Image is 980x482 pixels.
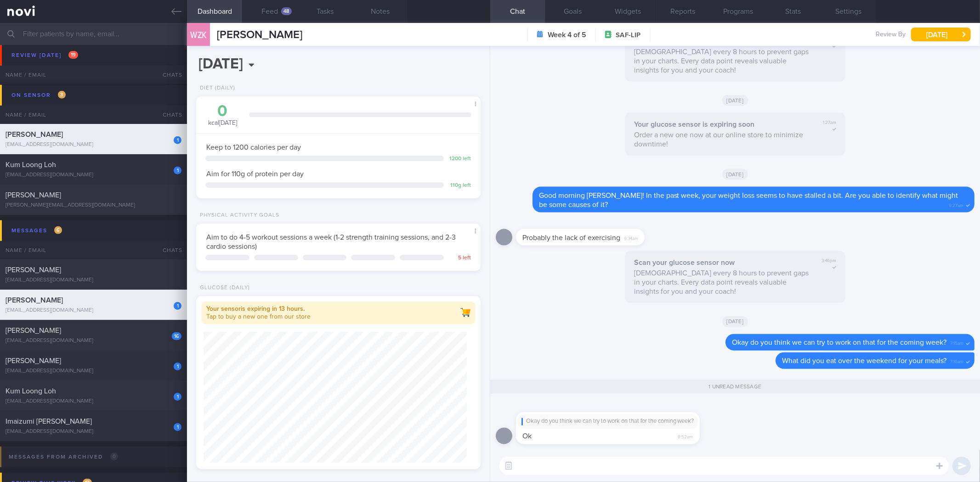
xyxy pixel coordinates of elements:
div: [EMAIL_ADDRESS][DOMAIN_NAME] [6,67,181,73]
span: 0 [110,453,118,460]
div: Glucose (Daily) [196,285,250,291]
div: Chats [150,241,187,259]
div: 1 [174,423,181,431]
span: What did you eat over the weekend for your meals? [782,336,946,344]
div: Physical Activity Goals [196,212,279,219]
div: 1 [174,167,181,174]
div: [PERSON_NAME][EMAIL_ADDRESS][DOMAIN_NAME] [6,202,181,209]
span: [DATE] [722,148,748,159]
span: [DATE] [722,74,748,85]
div: [EMAIL_ADDRESS][DOMAIN_NAME] [6,141,181,148]
div: 5 left [448,255,471,262]
div: [EMAIL_ADDRESS][DOMAIN_NAME] [6,307,181,314]
span: 7:16am [950,336,963,344]
div: 110 g left [448,182,471,189]
span: Review By [876,31,906,39]
div: 48 [281,7,292,15]
span: 8:52am [678,411,693,420]
span: SAF-LIP [616,31,640,40]
span: [PERSON_NAME] [6,357,61,364]
span: Kum Loong Loh [6,387,56,395]
div: 1200 left [448,156,471,163]
div: [EMAIL_ADDRESS][DOMAIN_NAME] [6,398,181,405]
strong: Week 4 of 5 [548,30,586,39]
button: [DATE] [911,28,971,41]
span: [DATE] [722,295,748,306]
div: Okay do you think we can try to work on that for the coming week? [521,397,694,404]
span: 3:46pm [821,237,836,243]
div: 0 [205,103,240,119]
p: Order a new one now at our online store to minimize downtime! [634,109,809,128]
div: [EMAIL_ADDRESS][DOMAIN_NAME] [6,277,181,284]
span: 9:34am [624,212,638,221]
div: 1 [174,136,181,144]
div: [EMAIL_ADDRESS][DOMAIN_NAME] [6,337,181,344]
span: Okay do you think we can try to work on that for the coming week? [732,318,946,325]
div: Messages [9,224,64,237]
strong: Your glucose sensor is expiring soon [634,100,754,107]
div: Chats [150,106,187,124]
div: 1 [174,302,181,310]
span: [PERSON_NAME] [6,266,61,274]
span: [PERSON_NAME] [6,297,63,304]
div: WZK [185,17,212,53]
div: Diet (Daily) [196,85,235,92]
div: 1 [174,393,181,401]
span: [PERSON_NAME] [6,327,61,334]
span: 1:27am [823,99,836,105]
span: 9:27am [949,179,963,188]
span: Imaizumi [PERSON_NAME] [6,418,92,425]
span: [PERSON_NAME] [6,191,61,199]
span: Keep to 1200 calories per day [206,144,301,151]
span: [PERSON_NAME] [6,56,61,63]
div: 16 [172,332,181,340]
p: [DEMOGRAPHIC_DATA] every 8 hours to prevent gaps in your charts. Every data point reveals valuabl... [634,247,809,275]
span: 7:15am [950,317,963,326]
span: [PERSON_NAME] [6,131,63,138]
strong: Scan your glucose sensor now [634,238,735,245]
div: [EMAIL_ADDRESS][DOMAIN_NAME] [6,368,181,375]
span: 6 [54,226,62,234]
div: Messages from Archived [6,451,120,463]
span: 3 [58,91,66,99]
span: Good morning [PERSON_NAME]! In the past week, your weight loss seems to have stalled a bit. Are y... [539,171,958,187]
div: kcal [DATE] [205,103,240,128]
span: Kum Loong Loh [6,161,56,168]
div: [EMAIL_ADDRESS][DOMAIN_NAME] [6,172,181,179]
span: Ok [522,412,532,419]
div: On sensor [9,89,68,101]
span: Probably the lack of exercising [522,213,620,220]
div: 1 [174,363,181,370]
span: [PERSON_NAME] [217,29,302,40]
div: [EMAIL_ADDRESS][DOMAIN_NAME] [6,428,181,435]
span: Aim for 110g of protein per day [206,170,304,178]
span: Aim to do 4-5 workout sessions a week (1-2 strength training sessions, and 2-3 cardio sessions) [206,234,456,250]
